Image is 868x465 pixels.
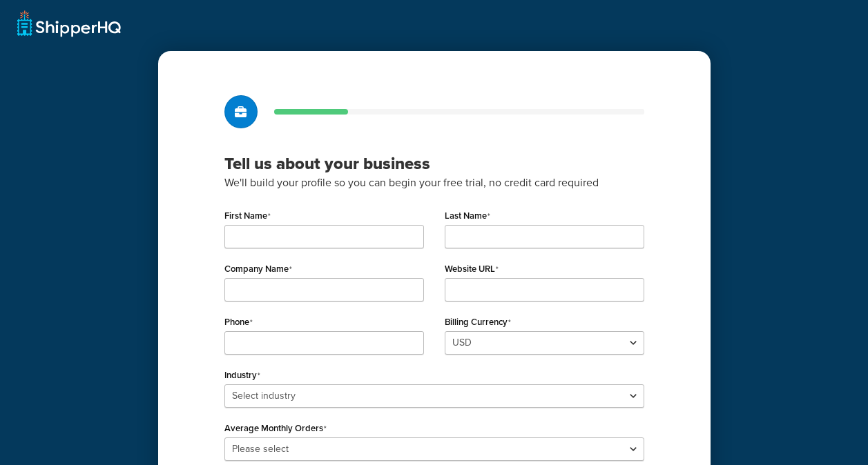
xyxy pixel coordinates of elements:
[224,370,260,381] label: Industry
[445,317,511,328] label: Billing Currency
[445,264,499,275] label: Website URL
[224,264,292,275] label: Company Name
[224,423,327,434] label: Average Monthly Orders
[224,174,644,192] p: We'll build your profile so you can begin your free trial, no credit card required
[224,153,644,174] h3: Tell us about your business
[445,210,490,221] label: Last Name
[224,317,253,328] label: Phone
[224,210,271,221] label: First Name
